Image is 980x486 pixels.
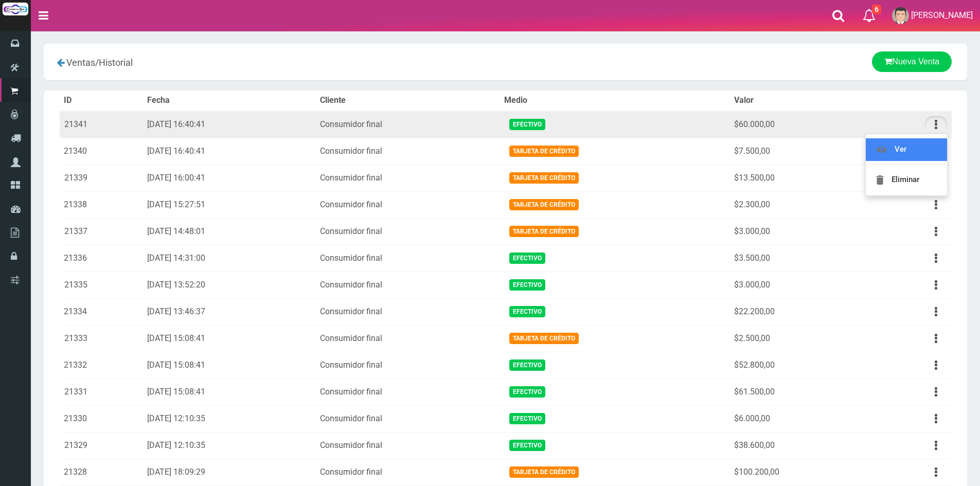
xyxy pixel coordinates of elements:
[730,272,869,298] td: $3.000,00
[316,218,500,245] td: Consumidor final
[66,57,95,68] span: Ventas
[143,352,316,379] td: [DATE] 15:08:41
[143,138,316,165] td: [DATE] 16:40:41
[509,146,579,156] span: Tarjeta de Crédito
[509,226,579,237] span: Tarjeta de Crédito
[99,57,133,68] span: Historial
[500,91,730,111] th: Medio
[866,169,947,191] a: Eliminar
[509,440,545,451] span: Efectivo
[60,325,143,352] td: 21333
[730,298,869,325] td: $22.200,00
[730,325,869,352] td: $2.500,00
[316,191,500,218] td: Consumidor final
[143,459,316,485] td: [DATE] 18:09:29
[143,245,316,272] td: [DATE] 14:31:00
[730,191,869,218] td: $2.300,00
[509,279,545,290] span: Efectivo
[509,253,545,263] span: Efectivo
[316,138,500,165] td: Consumidor final
[60,138,143,165] td: 21340
[143,218,316,245] td: [DATE] 14:48:01
[730,379,869,405] td: $61.500,00
[60,352,143,379] td: 21332
[872,5,881,14] span: 6
[316,432,500,459] td: Consumidor final
[60,459,143,485] td: 21328
[143,298,316,325] td: [DATE] 13:46:37
[316,298,500,325] td: Consumidor final
[509,359,545,370] span: Efectivo
[866,138,947,161] a: Ver
[730,138,869,165] td: $7.500,00
[143,405,316,432] td: [DATE] 12:10:35
[60,165,143,191] td: 21339
[730,245,869,272] td: $3.500,00
[316,245,500,272] td: Consumidor final
[509,172,579,183] span: Tarjeta de Crédito
[60,245,143,272] td: 21336
[143,272,316,298] td: [DATE] 13:52:20
[60,191,143,218] td: 21338
[316,459,500,485] td: Consumidor final
[316,91,500,111] th: Cliente
[892,7,909,24] img: User Image
[3,3,28,15] img: Logo grande
[316,379,500,405] td: Consumidor final
[316,405,500,432] td: Consumidor final
[316,352,500,379] td: Consumidor final
[730,352,869,379] td: $52.800,00
[730,91,869,111] th: Valor
[143,91,316,111] th: Fecha
[60,111,143,138] td: 21341
[509,413,545,424] span: Efectivo
[730,432,869,459] td: $38.600,00
[60,218,143,245] td: 21337
[143,379,316,405] td: [DATE] 15:08:41
[509,199,579,210] span: Tarjeta de Crédito
[60,272,143,298] td: 21335
[143,191,316,218] td: [DATE] 15:27:51
[143,325,316,352] td: [DATE] 15:08:41
[60,298,143,325] td: 21334
[509,306,545,317] span: Efectivo
[60,91,143,111] th: ID
[730,165,869,191] td: $13.500,00
[911,10,973,20] span: [PERSON_NAME]
[509,386,545,397] span: Efectivo
[730,218,869,245] td: $3.000,00
[316,165,500,191] td: Consumidor final
[730,111,869,138] td: $60.000,00
[60,379,143,405] td: 21331
[60,405,143,432] td: 21330
[143,165,316,191] td: [DATE] 16:00:41
[509,333,579,344] span: Tarjeta de Crédito
[60,432,143,459] td: 21329
[730,405,869,432] td: $6.000,00
[509,119,545,130] span: Efectivo
[316,272,500,298] td: Consumidor final
[730,459,869,485] td: $100.200,00
[872,51,952,72] a: Nueva Venta
[316,111,500,138] td: Consumidor final
[143,111,316,138] td: [DATE] 16:40:41
[509,466,579,477] span: Tarjeta de Crédito
[51,51,354,73] div: /
[316,325,500,352] td: Consumidor final
[143,432,316,459] td: [DATE] 12:10:35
